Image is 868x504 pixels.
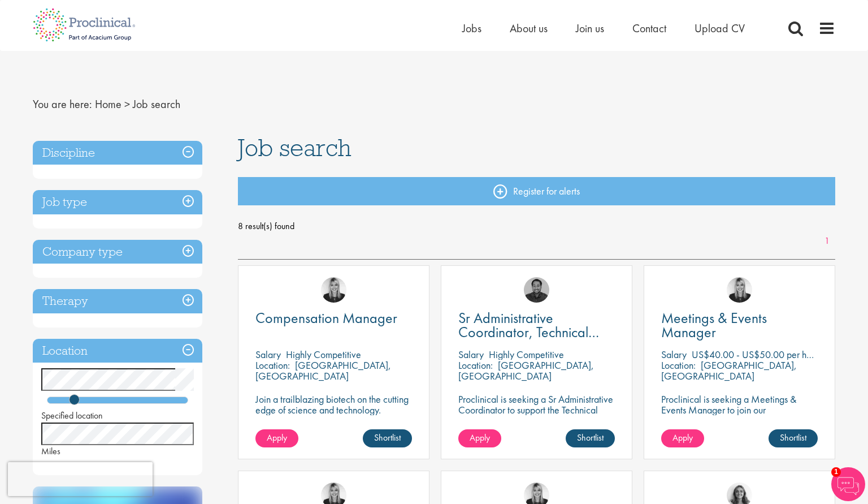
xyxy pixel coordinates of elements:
[661,311,818,339] a: Meetings & Events Manager
[267,432,287,443] span: Apply
[124,97,130,111] span: >
[470,432,490,443] span: Apply
[238,218,836,235] span: 8 result(s) found
[576,21,604,36] a: Join us
[458,348,484,361] span: Salary
[321,277,346,303] img: Janelle Jones
[831,467,841,477] span: 1
[566,429,615,447] a: Shortlist
[458,311,615,339] a: Sr Administrative Coordinator, Technical Operations
[661,359,797,382] p: [GEOGRAPHIC_DATA], [GEOGRAPHIC_DATA]
[33,289,202,313] h3: Therapy
[133,97,180,111] span: Job search
[695,21,745,36] a: Upload CV
[661,348,687,361] span: Salary
[255,359,290,372] span: Location:
[255,359,391,382] p: [GEOGRAPHIC_DATA], [GEOGRAPHIC_DATA]
[661,429,704,447] a: Apply
[727,277,752,303] img: Janelle Jones
[95,97,121,111] a: breadcrumb link
[255,348,281,361] span: Salary
[238,177,836,205] a: Register for alerts
[458,359,594,382] p: [GEOGRAPHIC_DATA], [GEOGRAPHIC_DATA]
[33,339,202,363] h3: Location
[33,190,202,214] h3: Job type
[255,394,412,415] p: Join a trailblazing biotech on the cutting edge of science and technology.
[286,348,361,361] p: Highly Competitive
[255,308,397,328] span: Compensation Manager
[33,141,202,165] h3: Discipline
[238,132,351,163] span: Job search
[458,394,615,447] p: Proclinical is seeking a Sr Administrative Coordinator to support the Technical Operations depart...
[33,240,202,264] h3: Company type
[458,359,493,372] span: Location:
[831,467,865,501] img: Chatbot
[661,394,818,437] p: Proclinical is seeking a Meetings & Events Manager to join our pharmaceutical company in [US_STATE]!
[41,410,103,421] span: Specified location
[458,308,599,356] span: Sr Administrative Coordinator, Technical Operations
[632,21,666,36] a: Contact
[255,311,412,325] a: Compensation Manager
[692,348,819,361] p: US$40.00 - US$50.00 per hour
[819,235,835,248] a: 1
[255,429,298,447] a: Apply
[363,429,412,447] a: Shortlist
[524,277,549,303] img: Mike Raletz
[769,429,818,447] a: Shortlist
[458,429,501,447] a: Apply
[41,445,60,457] span: Miles
[672,432,693,443] span: Apply
[8,462,153,496] iframe: reCAPTCHA
[33,97,92,111] span: You are here:
[489,348,564,361] p: Highly Competitive
[462,21,481,36] a: Jobs
[510,21,548,36] a: About us
[661,359,696,372] span: Location:
[661,308,767,342] span: Meetings & Events Manager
